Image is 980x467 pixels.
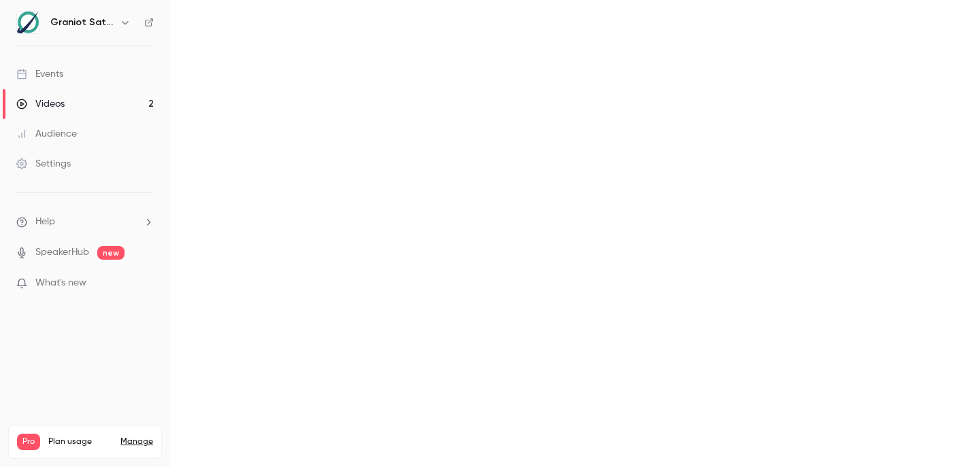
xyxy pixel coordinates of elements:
span: new [97,246,125,260]
div: Audience [16,127,77,141]
span: Help [35,215,55,229]
span: What's new [35,276,86,290]
a: Manage [120,436,153,447]
a: SpeakerHub [35,245,89,260]
img: Graniot Satellite Technologies SL [17,12,39,33]
span: Plan usage [48,436,112,447]
li: help-dropdown-opener [16,215,154,229]
div: Events [16,67,63,81]
span: Pro [17,434,40,450]
h6: Graniot Satellite Technologies SL [50,16,114,29]
div: Videos [16,97,65,111]
div: Settings [16,157,71,171]
iframe: Noticeable Trigger [137,277,154,290]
